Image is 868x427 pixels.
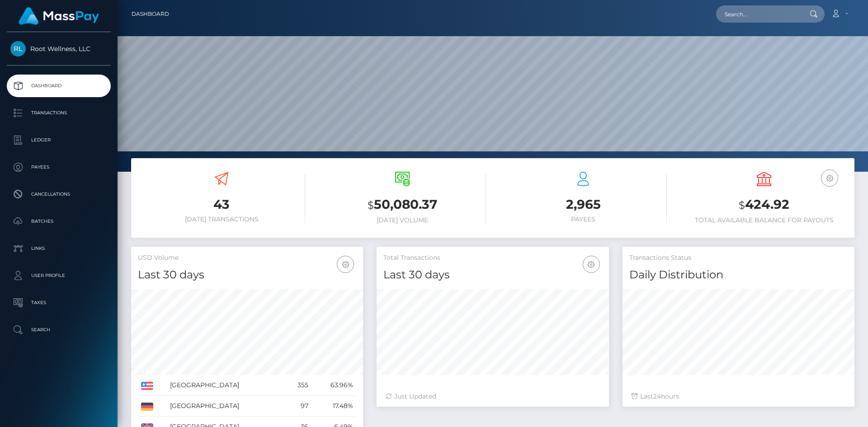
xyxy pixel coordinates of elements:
a: Taxes [7,291,111,314]
h6: Payees [500,216,667,223]
img: US.png [141,382,153,390]
small: $ [739,199,745,211]
p: Search [10,323,107,337]
p: Links [10,242,107,255]
img: DE.png [141,403,153,411]
span: 24 [653,392,661,400]
p: Transactions [10,106,107,120]
a: Search [7,319,111,341]
h6: [DATE] Volume [319,216,486,224]
h3: 50,080.37 [319,196,486,214]
p: Batches [10,215,107,228]
div: Last hours [632,392,845,401]
td: [GEOGRAPHIC_DATA] [167,375,284,396]
p: User Profile [10,269,107,282]
div: Just Updated [386,392,599,401]
p: Payees [10,160,107,174]
h4: Daily Distribution [629,267,848,283]
p: Dashboard [10,79,107,93]
a: Cancellations [7,183,111,206]
td: 17.48% [311,396,357,417]
h6: [DATE] Transactions [138,216,305,223]
a: Dashboard [7,75,111,97]
td: [GEOGRAPHIC_DATA] [167,396,284,417]
h3: 43 [138,196,305,213]
h4: Last 30 days [383,267,602,283]
h6: Total Available Balance for Payouts [680,216,848,224]
td: 63.96% [311,375,357,396]
img: Root Wellness, LLC [10,41,26,56]
small: $ [368,199,374,211]
img: MassPay Logo [19,7,99,25]
a: Batches [7,210,111,233]
p: Taxes [10,296,107,310]
a: Links [7,237,111,260]
h3: 424.92 [680,196,848,214]
input: Search... [716,5,801,23]
h5: Total Transactions [383,253,602,263]
td: 97 [284,396,311,417]
span: Root Wellness, LLC [7,45,111,53]
a: Ledger [7,129,111,151]
p: Ledger [10,133,107,147]
a: Payees [7,156,111,178]
a: Dashboard [132,5,169,23]
td: 355 [284,375,311,396]
h4: Last 30 days [138,267,356,283]
a: User Profile [7,264,111,287]
h3: 2,965 [500,196,667,213]
h5: Transactions Status [629,253,848,263]
h5: USD Volume [138,253,356,263]
p: Cancellations [10,188,107,201]
a: Transactions [7,102,111,124]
